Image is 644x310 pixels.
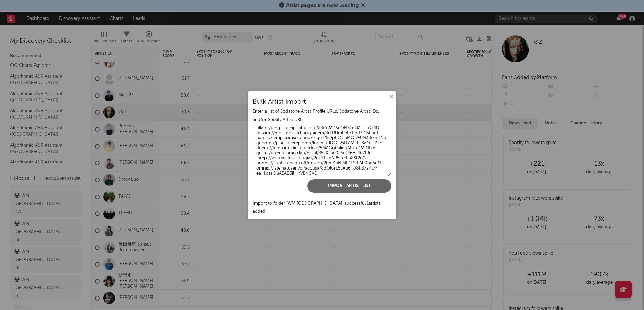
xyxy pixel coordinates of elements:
[253,98,391,106] div: Bulk Artist Import
[248,91,396,219] div: Import to folder ' WM [GEOGRAPHIC_DATA] ' successful. 1 artists added.
[307,179,391,193] button: Import Artist List
[253,108,391,124] div: Enter a list of Sodatone Artist Profile URLs, Sodatone Artist IDs, and/or Spotify Artist URLs
[253,126,391,176] textarea: lorem://ipsu.dolorsi.ame/consec/0aDIpI3EliTSeDDOEiUsM0 tempo://inci.utlabor.etd/magnaa/1Enimad1mi...
[387,93,395,100] button: ×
